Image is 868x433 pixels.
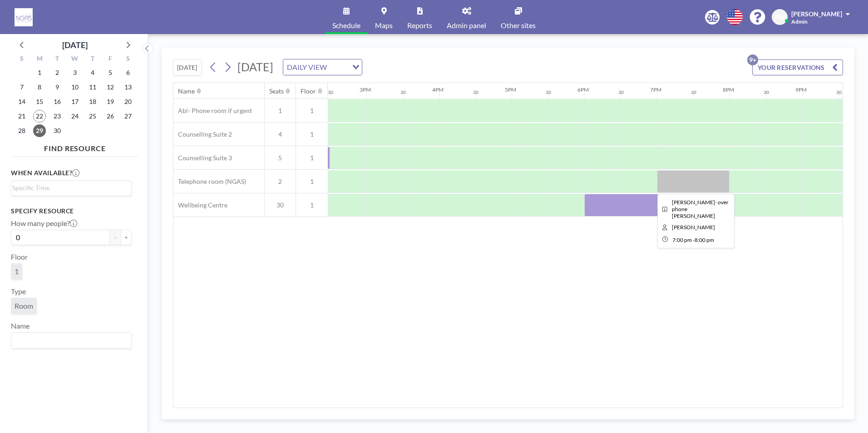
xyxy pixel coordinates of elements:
span: DAILY VIEW [285,61,329,73]
div: F [101,54,119,65]
span: Saturday, September 27, 2025 [122,110,134,123]
img: organization-logo [15,8,33,26]
span: Wednesday, September 10, 2025 [69,81,81,93]
label: Floor [11,252,28,261]
label: Name [11,321,30,330]
span: AW [774,13,785,21]
div: Search for option [11,333,131,348]
div: 8PM [723,86,734,93]
span: Friday, September 26, 2025 [104,110,117,123]
p: 9+ [747,54,758,65]
span: Monday, September 22, 2025 [33,110,46,123]
span: [PERSON_NAME] [791,10,842,18]
span: Monday, September 1, 2025 [33,66,46,79]
span: - [693,236,695,243]
span: Telephone room (NGAS) [173,177,246,186]
button: [DATE] [173,59,202,75]
span: Thursday, September 4, 2025 [86,66,99,79]
span: 8:00 PM [695,236,714,243]
span: Lynne- over phone Jo [672,199,729,219]
span: Monday, September 8, 2025 [33,81,46,93]
span: Sunday, September 28, 2025 [15,124,28,137]
div: 30 [473,89,478,95]
div: 30 [618,89,624,95]
div: 30 [691,89,696,95]
span: Tuesday, September 16, 2025 [51,95,64,108]
div: 4PM [432,86,444,93]
span: Other sites [501,22,536,29]
span: 1 [296,154,328,162]
span: Room [15,301,33,310]
label: Type [11,287,26,296]
label: How many people? [11,219,77,228]
div: S [13,54,31,65]
input: Search for option [12,335,126,346]
span: Wednesday, September 3, 2025 [69,66,81,79]
span: Counselling Suite 3 [173,154,232,162]
span: Saturday, September 6, 2025 [122,66,134,79]
div: 9PM [795,86,807,93]
div: 30 [836,89,842,95]
h3: Specify resource [11,207,132,215]
div: [DATE] [62,39,88,51]
span: 30 [265,201,296,209]
button: + [121,230,132,245]
input: Search for option [12,183,126,193]
span: Thursday, September 18, 2025 [86,95,99,108]
span: Thursday, September 11, 2025 [86,81,99,93]
div: 3PM [360,86,371,93]
div: 30 [328,89,333,95]
div: 7PM [650,86,661,93]
span: Monday, September 15, 2025 [33,95,46,108]
div: 30 [400,89,406,95]
span: Saturday, September 20, 2025 [122,95,134,108]
span: Wellbeing Centre [173,201,227,209]
span: Friday, September 19, 2025 [104,95,117,108]
div: Name [178,87,195,95]
span: Tuesday, September 9, 2025 [51,81,64,93]
div: Search for option [283,59,362,75]
div: 6PM [577,86,589,93]
span: [DATE] [237,60,273,74]
span: Maps [375,22,393,29]
span: Wednesday, September 24, 2025 [69,110,81,123]
button: - [110,230,121,245]
span: 1 [265,107,296,115]
div: T [84,54,101,65]
span: Admin panel [447,22,486,29]
div: M [31,54,49,65]
div: 5PM [505,86,516,93]
div: 30 [764,89,769,95]
span: JO WHITE [672,224,715,231]
span: 4 [265,130,296,138]
span: 7:00 PM [672,236,692,243]
div: 30 [546,89,551,95]
span: Counselling Suite 2 [173,130,232,138]
span: Saturday, September 13, 2025 [122,81,134,93]
span: Admin [791,18,808,25]
input: Search for option [330,61,347,73]
button: YOUR RESERVATIONS9+ [752,59,843,75]
span: 1 [296,107,328,115]
span: Tuesday, September 23, 2025 [51,110,64,123]
span: 1 [296,177,328,186]
span: Tuesday, September 2, 2025 [51,66,64,79]
span: 1 [296,201,328,209]
span: Abi- Phone room if urgent [173,107,252,115]
span: Sunday, September 21, 2025 [15,110,28,123]
span: Friday, September 12, 2025 [104,81,117,93]
span: 1 [296,130,328,138]
span: Thursday, September 25, 2025 [86,110,99,123]
span: 1 [15,267,19,276]
span: 5 [265,154,296,162]
h4: FIND RESOURCE [11,140,139,153]
span: Reports [407,22,432,29]
div: W [66,54,84,65]
span: Friday, September 5, 2025 [104,66,117,79]
span: Tuesday, September 30, 2025 [51,124,64,137]
span: Sunday, September 7, 2025 [15,81,28,93]
div: S [119,54,137,65]
div: Seats [269,87,284,95]
span: Wednesday, September 17, 2025 [69,95,81,108]
span: Sunday, September 14, 2025 [15,95,28,108]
